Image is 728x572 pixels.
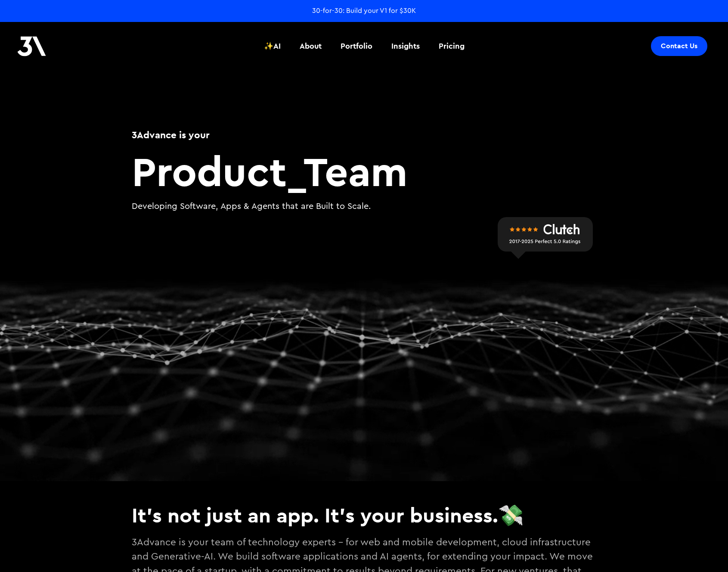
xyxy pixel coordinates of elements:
[391,40,420,52] div: Insights
[341,40,372,52] div: Portfolio
[312,6,416,16] a: 30-for-30: Build your V1 for $30K
[651,36,707,56] a: Contact Us
[264,40,281,52] div: ✨AI
[386,30,425,62] a: Insights
[661,42,697,50] div: Contact Us
[132,145,287,197] span: Product
[300,40,322,52] div: About
[132,200,597,213] p: Developing Software, Apps & Agents that are Built to Scale.
[294,30,327,62] a: About
[434,30,470,62] a: Pricing
[132,503,597,528] h3: It's not just an app. It's your business.💸
[132,128,597,142] h1: 3Advance is your
[287,145,304,197] span: _
[439,40,465,52] div: Pricing
[132,150,597,192] h2: Team
[335,30,378,62] a: Portfolio
[259,30,286,62] a: ✨AI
